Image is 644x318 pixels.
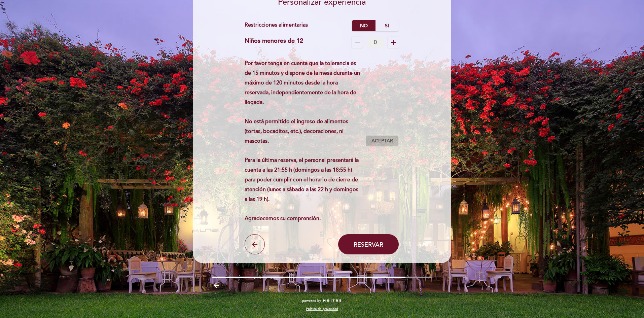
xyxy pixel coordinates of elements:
button: Reservar [338,234,399,254]
label: No [352,20,375,31]
a: powered by [302,298,342,303]
i: add [389,38,397,46]
div: Restricciones alimentarias [245,20,352,31]
span: Reservar [354,241,383,248]
label: Si [375,20,399,31]
i: remove [353,38,361,46]
button: arrow_back [245,234,265,254]
i: arrow_backward [212,281,220,289]
div: Niños menores de 12 [245,37,303,48]
span: Aceptar [371,138,393,145]
i: arrow_back [251,240,259,248]
span: powered by [302,298,321,303]
div: Por favor tenga en cuenta que la tolerancia es de 15 minutos y dispone de la mesa durante un máxi... [245,59,366,223]
button: Aceptar [366,135,399,147]
img: MEITRE [323,299,342,303]
a: Política de privacidad [306,307,338,311]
